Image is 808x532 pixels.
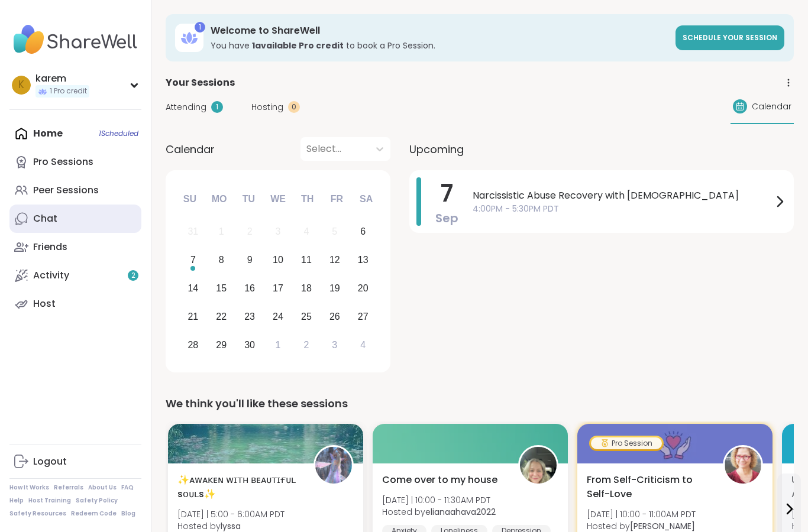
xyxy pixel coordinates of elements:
[177,520,285,532] span: Hosted by
[322,332,347,358] div: Choose Friday, October 3rd, 2025
[266,248,291,273] div: Choose Wednesday, September 10th, 2025
[591,437,662,449] div: Pro Session
[676,25,784,50] a: Schedule your session
[329,309,340,325] div: 26
[587,508,696,520] span: [DATE] | 10:00 - 11:00AM PDT
[177,508,285,520] span: [DATE] | 5:00 - 6:00AM PDT
[244,280,255,296] div: 16
[587,520,696,532] span: Hosted by
[294,276,319,301] div: Choose Thursday, September 18th, 2025
[211,40,668,51] h3: You have to book a Pro Session.
[180,304,206,329] div: Choose Sunday, September 21st, 2025
[725,447,761,484] img: Fausta
[237,276,263,301] div: Choose Tuesday, September 16th, 2025
[180,276,206,301] div: Choose Sunday, September 14th, 2025
[209,332,234,358] div: Choose Monday, September 29th, 2025
[322,276,347,301] div: Choose Friday, September 19th, 2025
[35,72,89,85] div: karem
[294,248,319,273] div: Choose Thursday, September 11th, 2025
[33,297,56,310] div: Host
[294,304,319,329] div: Choose Thursday, September 25th, 2025
[273,309,283,325] div: 24
[216,280,227,296] div: 15
[211,101,223,113] div: 1
[409,141,464,157] span: Upcoming
[382,473,497,487] span: Come over to my house
[360,337,366,353] div: 4
[9,261,141,290] a: Activity2
[9,176,141,205] a: Peer Sessions
[216,337,227,353] div: 29
[266,304,291,329] div: Choose Wednesday, September 24th, 2025
[235,186,261,212] div: Tu
[9,510,66,518] a: Safety Resources
[88,484,117,492] a: About Us
[219,252,224,268] div: 8
[18,77,24,93] span: k
[276,223,281,239] div: 3
[322,248,347,273] div: Choose Friday, September 12th, 2025
[33,455,67,468] div: Logout
[382,494,496,506] span: [DATE] | 10:00 - 11:30AM PDT
[9,447,141,476] a: Logout
[9,19,141,60] img: ShareWell Nav Logo
[441,177,453,210] span: 7
[252,40,344,51] b: 1 available Pro credit
[587,473,710,501] span: From Self-Criticism to Self-Love
[301,309,312,325] div: 25
[322,219,347,245] div: Not available Friday, September 5th, 2025
[251,101,283,113] span: Hosting
[9,233,141,261] a: Friends
[273,252,283,268] div: 10
[9,205,141,233] a: Chat
[50,86,87,96] span: 1 Pro credit
[166,76,235,90] span: Your Sessions
[209,276,234,301] div: Choose Monday, September 15th, 2025
[322,304,347,329] div: Choose Friday, September 26th, 2025
[76,497,118,505] a: Safety Policy
[28,497,71,505] a: Host Training
[350,219,376,245] div: Choose Saturday, September 6th, 2025
[211,24,668,37] h3: Welcome to ShareWell
[247,252,253,268] div: 9
[294,332,319,358] div: Choose Thursday, October 2nd, 2025
[358,252,369,268] div: 13
[303,223,309,239] div: 4
[244,309,255,325] div: 23
[209,219,234,245] div: Not available Monday, September 1st, 2025
[360,223,366,239] div: 6
[190,252,196,268] div: 7
[216,309,227,325] div: 22
[350,304,376,329] div: Choose Saturday, September 27th, 2025
[295,186,321,212] div: Th
[237,248,263,273] div: Choose Tuesday, September 9th, 2025
[9,148,141,176] a: Pro Sessions
[358,309,369,325] div: 27
[332,337,337,353] div: 3
[209,248,234,273] div: Choose Monday, September 8th, 2025
[752,100,791,113] span: Calendar
[9,290,141,318] a: Host
[179,218,377,359] div: month 2025-09
[237,304,263,329] div: Choose Tuesday, September 23rd, 2025
[473,189,773,203] span: Narcissistic Abuse Recovery with [DEMOGRAPHIC_DATA]
[188,280,198,296] div: 14
[206,186,232,212] div: Mo
[247,223,253,239] div: 2
[266,276,291,301] div: Choose Wednesday, September 17th, 2025
[329,280,340,296] div: 19
[209,304,234,329] div: Choose Monday, September 22nd, 2025
[180,219,206,245] div: Not available Sunday, August 31st, 2025
[180,332,206,358] div: Choose Sunday, September 28th, 2025
[288,101,300,113] div: 0
[294,219,319,245] div: Not available Thursday, September 4th, 2025
[33,212,57,225] div: Chat
[266,332,291,358] div: Choose Wednesday, October 1st, 2025
[166,101,206,113] span: Attending
[54,484,83,492] a: Referrals
[315,447,352,484] img: lyssa
[188,309,198,325] div: 21
[166,141,215,157] span: Calendar
[166,395,794,412] div: We think you'll like these sessions
[9,484,49,492] a: How It Works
